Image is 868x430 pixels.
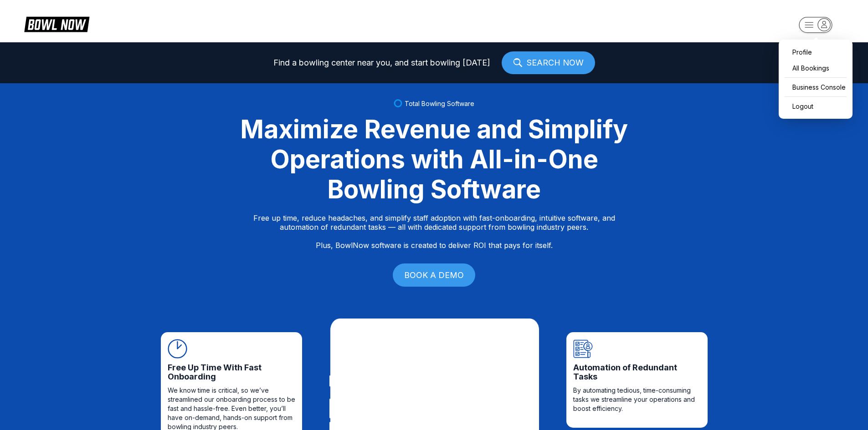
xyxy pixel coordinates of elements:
span: Find a bowling center near you, and start bowling [DATE] [273,58,490,67]
a: All Bookings [783,60,848,76]
a: SEARCH NOW [502,51,595,74]
button: Logout [783,98,816,114]
a: Profile [783,44,848,60]
span: Automation of Redundant Tasks [573,363,701,381]
a: Business Console [783,79,848,95]
a: BOOK A DEMO [393,263,475,287]
p: Free up time, reduce headaches, and simplify staff adoption with fast-onboarding, intuitive softw... [253,213,615,250]
span: Free Up Time With Fast Onboarding [168,363,295,381]
div: Maximize Revenue and Simplify Operations with All-in-One Bowling Software [229,114,639,204]
span: Total Bowling Software [405,100,474,107]
span: By automating tedious, time-consuming tasks we streamline your operations and boost efficiency. [573,386,701,413]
